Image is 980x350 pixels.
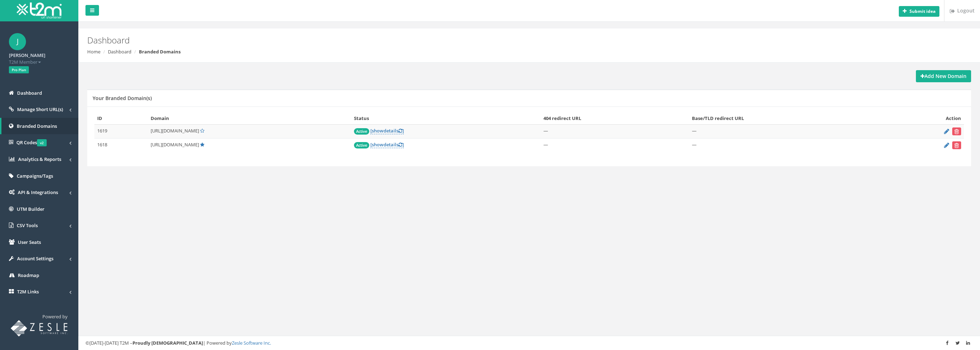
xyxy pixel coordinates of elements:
[541,125,689,139] td: —
[16,139,47,146] span: QR Codes
[17,255,53,262] span: Account Settings
[372,141,384,148] span: show
[85,340,973,346] div: ©[DATE]-[DATE] T2M – | Powered by
[541,139,689,152] td: —
[11,320,68,336] img: T2M URL Shortener powered by Zesle Software Inc.
[17,123,57,129] span: Branded Domains
[17,222,38,229] span: CSV Tools
[909,8,935,14] b: Submit idea
[351,112,541,125] th: Status
[200,141,204,148] a: Default
[18,156,61,162] span: Analytics & Reports
[916,70,971,82] a: Add New Domain
[370,127,404,134] a: [showdetails]
[372,127,384,134] span: show
[689,112,886,125] th: Base/TLD redirect URL
[17,206,45,212] span: UTM Builder
[689,125,886,139] td: —
[93,95,152,101] h5: Your Branded Domain(s)
[17,173,53,179] span: Campaigns/Tags
[232,340,271,346] a: Zesle Software Inc.
[9,52,45,58] strong: [PERSON_NAME]
[689,139,886,152] td: —
[18,272,39,278] span: Roadmap
[17,2,62,19] img: T2M
[139,48,181,55] strong: Branded Domains
[148,112,351,125] th: Domain
[9,50,69,65] a: [PERSON_NAME] T2M Member
[132,340,203,346] strong: Proudly [DEMOGRAPHIC_DATA]
[370,141,404,148] a: [showdetails]
[200,127,204,134] a: Set Default
[899,6,939,17] button: Submit idea
[151,141,199,148] span: [URL][DOMAIN_NAME]
[94,112,148,125] th: ID
[9,33,26,50] span: J
[886,112,964,125] th: Action
[87,36,822,45] h2: Dashboard
[87,48,100,55] a: Home
[921,73,966,79] strong: Add New Domain
[9,59,69,66] span: T2M Member
[9,66,29,73] span: Pro Plan
[94,139,148,152] td: 1618
[42,313,68,320] span: Powered by
[354,128,369,135] span: Active
[94,125,148,139] td: 1619
[17,106,63,113] span: Manage Short URL(s)
[18,239,41,245] span: User Seats
[354,142,369,148] span: Active
[151,127,199,134] span: [URL][DOMAIN_NAME]
[541,112,689,125] th: 404 redirect URL
[17,288,39,295] span: T2M Links
[17,90,42,96] span: Dashboard
[108,48,131,55] a: Dashboard
[37,139,47,146] span: v2
[18,189,58,195] span: API & Integrations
